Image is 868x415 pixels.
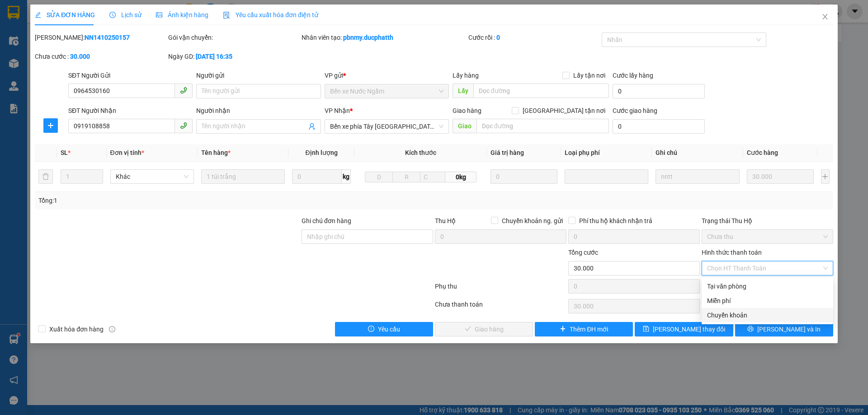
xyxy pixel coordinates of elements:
div: Nhân viên tạo: [302,33,467,42]
img: icon [223,12,230,19]
span: Thu Hộ [435,217,456,224]
span: Phí thu hộ khách nhận trả [576,216,656,226]
span: picture [156,12,162,18]
div: SĐT Người Gửi [68,70,193,80]
span: 0kg [445,172,476,182]
span: Tên hàng [201,149,231,156]
span: kg [342,169,351,184]
input: Ghi chú đơn hàng [302,229,433,244]
span: Chuyển khoản ng. gửi [498,216,566,226]
div: [PERSON_NAME]: [35,33,166,42]
span: Đơn vị tính [110,149,144,156]
span: VP Nhận [325,107,350,114]
div: Phụ thu [434,281,567,297]
div: Người gửi [196,70,321,80]
span: Lịch sử [109,11,142,19]
span: edit [35,12,41,18]
div: SĐT Người Nhận [68,106,193,116]
span: phone [180,122,187,129]
span: Thêm ĐH mới [570,324,608,334]
span: Bến xe Nước Ngầm [330,84,443,98]
input: Cước giao hàng [613,119,705,134]
span: Ảnh kiện hàng [156,11,208,19]
span: Xuất hóa đơn hàng [46,324,107,334]
span: Chọn HT Thanh Toán [707,261,828,275]
div: Tại văn phòng [707,281,828,291]
label: Hình thức thanh toán [702,249,762,256]
input: 0 [747,169,814,184]
span: Giao hàng [453,107,481,114]
span: [PERSON_NAME] và In [757,324,821,334]
div: Gói vận chuyển: [168,33,300,42]
button: exclamation-circleYêu cầu [335,322,433,336]
span: printer [747,326,754,333]
label: Cước lấy hàng [613,72,653,79]
span: Kích thước [405,149,436,156]
input: R [392,172,420,182]
div: Người nhận [196,106,321,116]
th: Ghi chú [652,144,743,162]
input: 0 [491,169,558,184]
span: Lấy [453,84,473,98]
input: Dọc đường [476,119,609,133]
b: [DATE] 16:35 [196,53,232,60]
input: Cước lấy hàng [613,84,705,98]
b: NN1410250157 [85,34,130,41]
span: [GEOGRAPHIC_DATA] tận nơi [519,106,609,116]
span: Lấy tận nơi [570,70,609,80]
th: Loại phụ phí [561,144,652,162]
b: 0 [496,34,500,41]
div: Trạng thái Thu Hộ [702,216,833,226]
span: Khác [116,170,189,183]
b: 30.000 [70,53,90,60]
label: Ghi chú đơn hàng [302,217,351,224]
input: C [420,172,445,182]
input: Ghi Chú [656,169,739,184]
button: save[PERSON_NAME] thay đổi [635,322,733,336]
span: plus [44,122,57,129]
span: exclamation-circle [368,326,374,333]
div: Chưa thanh toán [434,299,567,315]
span: Tổng cước [568,249,598,256]
span: Bến xe phía Tây Thanh Hóa [330,120,443,133]
span: Yêu cầu xuất hóa đơn điện tử [223,11,318,19]
span: clock-circle [109,12,116,18]
span: Cước hàng [747,149,778,156]
button: plus [821,169,830,184]
input: D [365,172,393,182]
b: pbnmy.ducphatth [343,34,393,41]
span: Lấy hàng [453,72,479,79]
button: printer[PERSON_NAME] và In [735,322,833,336]
div: Ngày GD: [168,51,300,61]
div: Chưa cước : [35,51,166,61]
button: Close [812,5,838,30]
span: Giao [453,119,476,133]
button: checkGiao hàng [435,322,533,336]
span: phone [180,87,187,94]
div: VP gửi [325,70,449,80]
span: [PERSON_NAME] thay đổi [653,324,725,334]
input: VD: Bàn, Ghế [201,169,285,184]
span: SỬA ĐƠN HÀNG [35,11,95,19]
button: delete [38,169,53,184]
label: Cước giao hàng [613,107,657,114]
span: Giá trị hàng [491,149,524,156]
div: Chuyển khoản [707,310,828,320]
span: Định lượng [305,149,337,156]
div: Tổng: 1 [38,196,335,205]
span: Yêu cầu [378,324,400,334]
input: Dọc đường [473,84,609,98]
span: Chưa thu [707,230,828,243]
button: plusThêm ĐH mới [535,322,633,336]
span: info-circle [109,326,115,332]
button: plus [43,118,58,133]
span: user-add [308,123,316,130]
span: close [821,13,829,20]
div: Cước rồi : [468,33,600,42]
div: Miễn phí [707,296,828,306]
span: save [643,326,649,333]
span: plus [560,326,566,333]
span: SL [61,149,68,156]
